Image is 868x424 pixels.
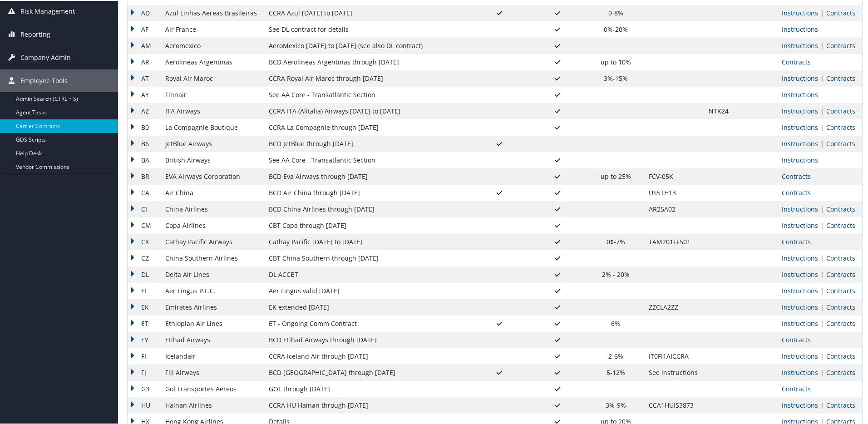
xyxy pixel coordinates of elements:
a: View Contracts [826,40,855,49]
a: View Contracts [826,269,855,278]
span: | [818,302,826,311]
td: BA [128,151,161,168]
td: CCA1HUIS3873 [644,396,704,413]
td: Aer Lingus valid [DATE] [264,282,471,298]
td: GOL through [DATE] [264,380,471,396]
td: EK extended [DATE] [264,298,471,315]
td: B0 [128,118,161,135]
td: ET [128,315,161,331]
td: Cathay Pacific Airways [161,233,264,249]
span: | [818,106,826,114]
td: CBT China Southern through [DATE] [264,249,471,266]
span: | [818,8,826,16]
span: | [818,400,826,409]
span: | [818,286,826,294]
td: Aerolineas Argentinas [161,53,264,69]
td: ET - Ongoing Comm Contract [264,315,471,331]
span: Company Admin [20,45,71,68]
a: View Contracts [826,122,855,131]
td: Cathay Pacific [DATE] to [DATE] [264,233,471,249]
td: CX [128,233,161,249]
td: Air China [161,184,264,200]
a: View Contracts [782,237,811,245]
span: Employee Tools [20,69,68,91]
td: FI [128,347,161,364]
td: 0%-20% [587,20,644,37]
td: Ethiopian Air Lines [161,315,264,331]
td: CI [128,200,161,217]
span: Reporting [20,22,50,45]
td: AR25A02 [644,200,704,217]
td: Azul Linhas Aereas Brasileiras [161,4,264,20]
td: AD [128,4,161,20]
a: View Contracts [826,367,855,376]
td: See AA Core - Transatlantic Section [264,86,471,102]
a: View Contracts [826,318,855,327]
td: See AA Core - Transatlantic Section [264,151,471,168]
td: US5TH13 [644,184,704,200]
td: Icelandair [161,347,264,364]
td: EI [128,282,161,298]
a: View Contracts [782,57,811,65]
td: EVA Airways Corporation [161,168,264,184]
a: View Ticketing Instructions [782,155,818,163]
td: ITA Airways [161,102,264,118]
a: View Contracts [782,335,811,343]
span: | [818,367,826,376]
td: 0$-7% [587,233,644,249]
a: View Contracts [782,384,811,392]
a: View Contracts [826,8,855,16]
span: | [818,318,826,327]
td: BCD [GEOGRAPHIC_DATA] through [DATE] [264,364,471,380]
td: 2% - 20% [587,266,644,282]
td: Gol Transportes Aereos [161,380,264,396]
td: BCD Eva Airways through [DATE] [264,168,471,184]
td: Delta Air Lines [161,266,264,282]
a: View Ticketing Instructions [782,220,818,229]
a: View Ticketing Instructions [782,286,818,294]
td: AY [128,86,161,102]
a: View Contracts [826,302,855,311]
td: CCRA ITA (Alitalia) Airways [DATE] to [DATE] [264,102,471,118]
td: AeroMexico [DATE] to [DATE] (see also DL contract) [264,37,471,53]
a: View Contracts [826,106,855,114]
a: View Ticketing Instructions [782,8,818,16]
td: CCRA La Compagnie through [DATE] [264,118,471,135]
a: View Ticketing Instructions [782,400,818,409]
span: | [818,122,826,131]
a: View Contracts [826,73,855,82]
td: AM [128,37,161,53]
td: 3%-9% [587,396,644,413]
a: View Ticketing Instructions [782,302,818,311]
a: View Contracts [826,351,855,360]
a: View Contracts [826,400,855,409]
td: JetBlue Airways [161,135,264,151]
td: British Airways [161,151,264,168]
td: IT0FI1AICCRA [644,347,704,364]
a: View Ticketing Instructions [782,318,818,327]
td: TAM201FF501 [644,233,704,249]
a: View Contracts [826,138,855,147]
td: EY [128,331,161,347]
a: View Ticketing Instructions [782,351,818,360]
span: | [818,204,826,212]
td: B6 [128,135,161,151]
td: ZZCLA2ZZ [644,298,704,315]
a: View Contracts [782,187,811,196]
td: La Compagnie Boutique [161,118,264,135]
span: | [818,73,826,82]
a: View Ticketing Instructions [782,204,818,212]
a: View Ticketing Instructions [782,269,818,278]
td: BCD Etihad Airways through [DATE] [264,331,471,347]
td: AR [128,53,161,69]
td: Emirates Airlines [161,298,264,315]
a: View Ticketing Instructions [782,253,818,261]
td: DL ACCBT [264,266,471,282]
a: View Contracts [826,204,855,212]
td: BCD JetBlue through [DATE] [264,135,471,151]
td: up to 10% [587,53,644,69]
a: View Ticketing Instructions [782,40,818,49]
td: Fiji Airways [161,364,264,380]
a: View Contracts [826,220,855,229]
td: G3 [128,380,161,396]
